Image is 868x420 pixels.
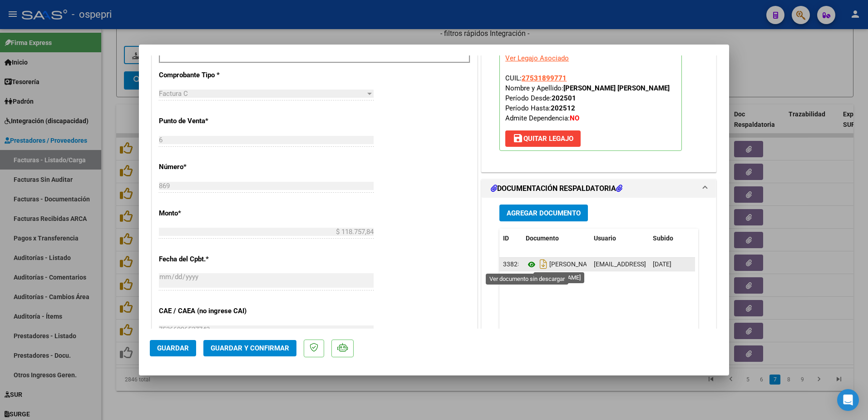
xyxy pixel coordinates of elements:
[159,254,252,265] p: Fecha del Cpbt.
[590,229,649,248] datatable-header-cell: Usuario
[503,235,509,242] span: ID
[159,116,252,126] p: Punto de Venta
[563,84,670,92] strong: [PERSON_NAME] [PERSON_NAME]
[649,229,695,248] datatable-header-cell: Subido
[538,257,549,271] i: Descargar documento
[526,235,559,242] span: Documento
[695,229,740,248] datatable-header-cell: Acción
[503,260,521,268] span: 33825
[653,260,671,268] span: [DATE]
[159,90,188,98] span: Factura C
[499,229,522,248] datatable-header-cell: ID
[491,183,622,194] h1: DOCUMENTACIÓN RESPALDATORIA
[594,260,748,268] span: [EMAIL_ADDRESS][DOMAIN_NAME] - [PERSON_NAME]
[150,340,196,356] button: Guardar
[211,344,289,352] span: Guardar y Confirmar
[482,198,716,386] div: DOCUMENTACIÓN RESPALDATORIA
[513,133,523,144] mat-icon: save
[505,74,670,122] span: CUIL: Nombre y Apellido: Período Desde: Período Hasta: Admite Dependencia:
[157,344,189,352] span: Guardar
[552,94,576,102] strong: 202501
[570,114,579,122] strong: NO
[594,235,616,242] span: Usuario
[159,70,252,80] p: Comprobante Tipo *
[499,40,682,151] p: Legajo preaprobado para Período de Prestación:
[526,261,598,268] span: [PERSON_NAME]
[522,74,567,82] span: 27531899771
[482,180,716,198] mat-expansion-panel-header: DOCUMENTACIÓN RESPALDATORIA
[507,209,581,217] span: Agregar Documento
[837,389,859,411] div: Open Intercom Messenger
[159,208,252,219] p: Monto
[505,53,569,63] div: Ver Legajo Asociado
[499,205,588,221] button: Agregar Documento
[159,162,252,172] p: Número
[522,229,590,248] datatable-header-cell: Documento
[653,235,673,242] span: Subido
[513,135,573,143] span: Quitar Legajo
[159,306,252,316] p: CAE / CAEA (no ingrese CAI)
[551,104,575,112] strong: 202512
[203,340,296,356] button: Guardar y Confirmar
[505,130,581,147] button: Quitar Legajo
